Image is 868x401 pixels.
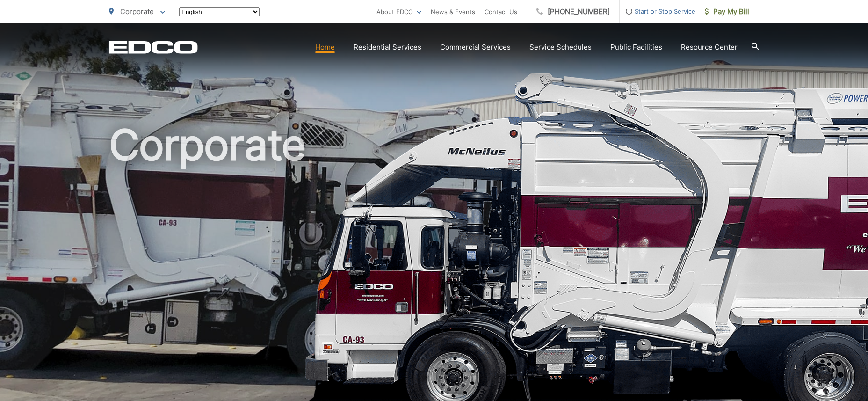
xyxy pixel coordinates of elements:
[354,42,421,53] a: Residential Services
[529,42,592,53] a: Service Schedules
[681,42,738,53] a: Resource Center
[485,6,517,17] a: Contact Us
[376,6,421,17] a: About EDCO
[705,6,749,17] span: Pay My Bill
[109,41,198,54] a: EDCD logo. Return to the homepage.
[315,42,335,53] a: Home
[610,42,662,53] a: Public Facilities
[440,42,511,53] a: Commercial Services
[120,7,154,16] span: Corporate
[431,6,475,17] a: News & Events
[179,7,260,16] select: Select a language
